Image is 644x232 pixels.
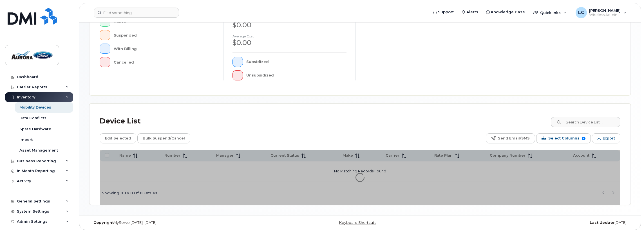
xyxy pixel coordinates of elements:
span: [PERSON_NAME] [589,8,621,13]
div: Subsidized [246,57,346,67]
a: Alerts [458,6,482,18]
input: Search Device List ... [551,117,620,127]
div: $0.00 [232,38,347,48]
span: Bulk Suspend/Cancel [143,134,185,143]
div: MyServe [DATE]–[DATE] [89,220,270,225]
span: Knowledge Base [491,9,525,15]
div: With Billing [114,44,214,54]
div: [DATE] [450,220,631,225]
span: Send Email/SMS [498,134,530,143]
span: Alerts [466,9,478,15]
h4: Average cost [232,34,347,38]
span: Wireless Admin [589,13,621,17]
div: Unsubsidized [246,70,346,80]
div: Quicklinks [529,7,571,18]
a: Knowledge Base [482,6,529,18]
button: Bulk Suspend/Cancel [137,133,190,143]
span: Edit Selected [105,134,131,143]
div: Suspended [114,30,214,40]
button: Export [592,133,620,143]
div: Cancelled [114,57,214,67]
div: Device List [100,114,141,129]
a: Keyboard Shortcuts [339,220,376,225]
span: Select Columns [548,134,580,143]
span: Support [438,9,454,15]
button: Send Email/SMS [486,133,535,143]
input: Find something... [94,8,179,18]
strong: Last Update [590,220,614,225]
a: Support [429,6,458,18]
span: 9 [582,137,585,140]
span: Export [603,134,615,143]
button: Edit Selected [100,133,136,143]
span: Quicklinks [540,10,561,15]
strong: Copyright [93,220,114,225]
button: Select Columns 9 [536,133,591,143]
div: $0.00 [232,20,347,30]
div: Lee Cawson [572,7,630,18]
span: LC [578,9,584,16]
